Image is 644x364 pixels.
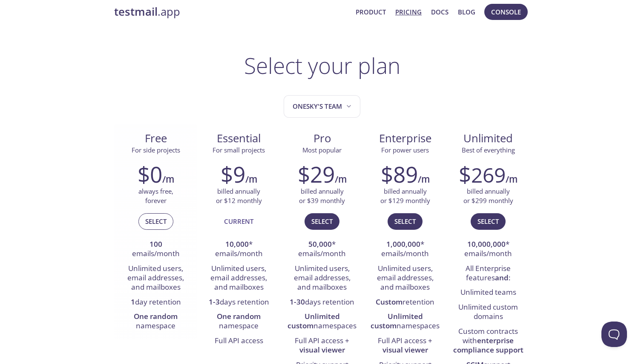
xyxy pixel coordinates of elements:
p: billed annually or $129 monthly [380,187,430,205]
strong: testmail [114,4,158,19]
span: For side projects [132,146,180,154]
li: namespace [121,310,191,334]
p: billed annually or $299 monthly [463,187,513,205]
li: Unlimited users, email addresses, and mailboxes [121,262,191,295]
strong: 1-30 [290,297,305,307]
li: * emails/month [287,237,357,262]
strong: 50,000 [308,239,332,249]
li: * emails/month [370,237,440,262]
li: days retention [287,295,357,310]
h2: $9 [221,161,245,187]
a: Product [356,6,386,17]
li: Unlimited users, email addresses, and mailboxes [370,262,440,295]
span: Select [311,216,333,227]
p: always free, forever [138,187,173,205]
span: Unlimited [463,131,513,146]
span: Select [477,216,499,227]
span: Select [394,216,416,227]
li: retention [370,295,440,310]
iframe: Help Scout Beacon - Open [601,322,627,347]
h6: /m [418,172,430,186]
span: Free [121,131,190,146]
h6: /m [335,172,347,186]
li: days retention [204,295,274,310]
p: billed annually or $39 monthly [299,187,345,205]
li: emails/month [121,237,191,262]
span: For power users [381,146,429,154]
button: OneSky's team [284,95,360,118]
li: namespaces [287,310,357,334]
span: For small projects [213,146,265,154]
li: Full API access + [370,334,440,358]
h2: $0 [138,161,162,187]
li: All Enterprise features : [453,262,523,286]
span: Select [145,216,167,227]
li: Unlimited users, email addresses, and mailboxes [287,262,357,295]
li: namespace [204,310,274,334]
strong: 10,000,000 [467,239,506,249]
li: Unlimited users, email addresses, and mailboxes [204,262,274,295]
span: 269 [471,161,506,189]
span: OneSky's team [293,101,353,112]
strong: enterprise compliance support [453,336,523,355]
h6: /m [506,172,517,186]
strong: Custom [376,297,402,307]
a: Pricing [395,6,422,17]
li: namespaces [370,310,440,334]
li: Unlimited custom domains [453,300,523,324]
strong: 1 [131,297,135,307]
button: Console [484,4,528,20]
a: Blog [458,6,475,17]
li: * emails/month [453,237,523,262]
h6: /m [162,172,174,186]
button: Select [471,213,506,229]
span: Essential [204,131,273,146]
li: day retention [121,295,191,310]
li: Full API access [204,334,274,348]
strong: 1,000,000 [386,239,420,249]
strong: One random [134,311,178,321]
strong: Unlimited custom [371,311,423,330]
strong: 1-3 [209,297,220,307]
a: Docs [431,6,448,17]
strong: and [495,273,509,282]
strong: One random [217,311,261,321]
a: testmail.app [114,5,349,19]
h6: /m [245,172,257,186]
h2: $29 [298,161,335,187]
li: Full API access + [287,334,357,358]
span: Best of everything [462,146,515,154]
li: Unlimited teams [453,285,523,300]
strong: Unlimited custom [287,311,340,330]
span: Enterprise [371,131,440,146]
p: billed annually or $12 monthly [216,187,262,205]
h1: Select your plan [244,53,400,78]
strong: visual viewer [299,345,345,355]
strong: visual viewer [382,345,428,355]
span: Most popular [302,146,342,154]
li: * emails/month [204,237,274,262]
span: Pro [287,131,356,146]
h2: $ [459,161,506,187]
strong: 10,000 [225,239,249,249]
h2: $89 [381,161,418,187]
strong: 100 [149,239,162,249]
button: Select [305,213,339,229]
span: Console [491,6,521,17]
button: Select [388,213,423,229]
li: Custom contracts with [453,324,523,358]
button: Select [138,213,173,229]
